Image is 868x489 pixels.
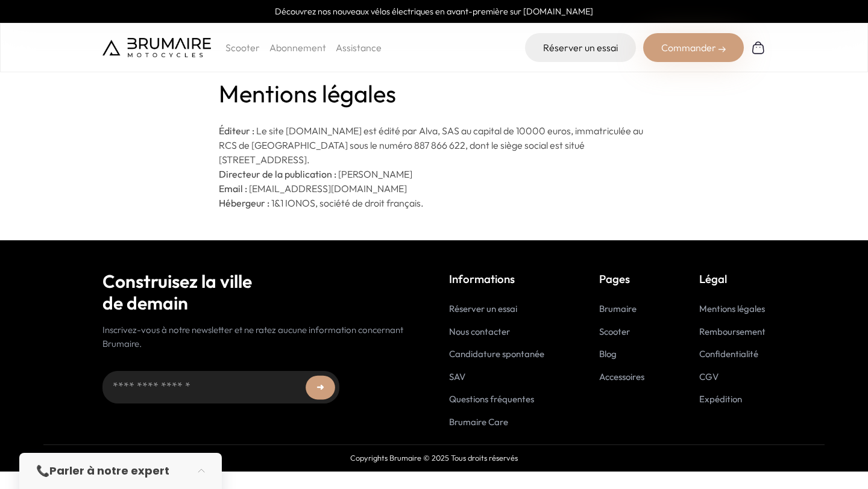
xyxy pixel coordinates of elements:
p: Pages [599,270,644,287]
button: ➜ [306,375,335,399]
a: Mentions légales [699,303,765,314]
p: Copyrights Brumaire © 2025 Tous droits réservés [43,452,825,464]
p: Informations [449,270,544,287]
a: Questions fréquentes [449,393,534,405]
img: right-arrow-2.png [719,46,726,53]
strong: Éditeur : [219,125,254,137]
div: Commander [643,33,744,62]
h1: Mentions légales [219,75,650,111]
a: Remboursement [699,326,766,337]
a: Candidature spontanée [449,348,544,360]
a: Scooter [599,326,630,337]
a: Abonnement [269,42,326,54]
strong: Hébergeur : [219,197,269,209]
a: Accessoires [599,371,644,382]
iframe: Gorgias live chat messenger [808,432,856,477]
a: SAV [449,371,465,382]
a: Nous contacter [449,326,510,337]
a: Assistance [336,42,382,54]
img: Panier [751,40,766,55]
a: Réserver un essai [525,33,636,62]
p: Scooter [225,40,260,55]
input: Adresse email... [102,371,339,403]
strong: Email : [219,182,247,195]
img: Brumaire Motocycles [102,38,211,57]
a: Brumaire [599,303,637,314]
a: Expédition [699,393,742,405]
p: Inscrivez-vous à notre newsletter et ne ratez aucune information concernant Brumaire. [102,323,419,350]
a: Brumaire Care [449,416,508,428]
h2: Construisez la ville de demain [102,270,419,314]
p: [EMAIL_ADDRESS][DOMAIN_NAME] [219,181,650,196]
a: Réserver un essai [449,303,517,314]
p: Le site [DOMAIN_NAME] est édité par Alva, SAS au capital de 10000 euros, immatriculée au RCS d... [219,123,650,167]
a: Confidentialité [699,348,758,360]
a: Blog [599,348,617,360]
p: Légal [699,270,766,287]
p: 1&1 IONOS, société de droit français. [219,196,650,210]
a: CGV [699,371,719,382]
strong: Directeur de la publication : [219,168,336,180]
p: [PERSON_NAME] [219,167,650,181]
